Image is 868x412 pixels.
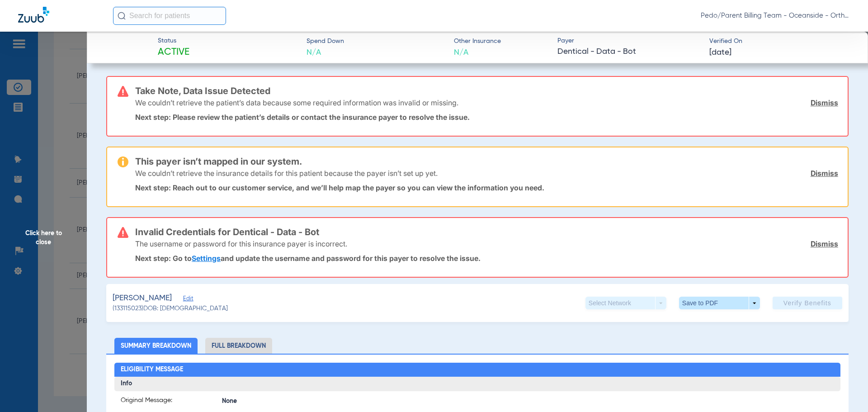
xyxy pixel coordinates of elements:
h3: This payer isn’t mapped in our system. [135,157,838,166]
p: The username or password for this insurance payer is incorrect. [135,239,347,248]
p: Next step: Please review the patient’s details or contact the insurance payer to resolve the issue. [135,113,838,122]
p: We couldn’t retrieve the insurance details for this patient because the payer isn’t set up yet. [135,169,438,178]
a: Settings [192,254,221,263]
img: Zuub Logo [18,7,49,23]
span: N/A [454,47,501,58]
img: Search Icon [118,12,126,20]
li: Summary Breakdown [114,338,198,354]
li: Full Breakdown [205,338,272,354]
img: error-icon [118,86,128,97]
span: Status [158,36,189,46]
a: Dismiss [811,98,838,107]
p: We couldn’t retrieve the patient’s data because some required information was invalid or missing. [135,98,458,107]
span: Pedo/Parent Billing Team - Oceanside - Ortho | The Super Dentists [701,11,850,20]
img: error-icon [118,227,128,238]
input: Search for patients [113,7,226,25]
span: Original Message: [121,396,222,407]
span: Edit [183,295,191,304]
span: Other Insurance [454,37,501,46]
a: Dismiss [811,169,838,178]
span: None [222,397,835,406]
span: [PERSON_NAME] [113,293,172,304]
h3: Info [114,377,841,391]
span: Payer [557,36,702,46]
h3: Invalid Credentials for Dentical - Data - Bot [135,227,838,237]
iframe: Chat Widget [823,369,868,412]
span: N/A [307,47,344,58]
span: (133115023) DOB: [DEMOGRAPHIC_DATA] [113,304,228,313]
img: warning-icon [118,156,128,167]
p: Next step: Go to and update the username and password for this payer to resolve the issue. [135,254,838,263]
h2: Eligibility Message [114,363,841,377]
h3: Take Note, Data Issue Detected [135,86,838,95]
span: Spend Down [307,37,344,46]
span: Verified On [709,37,854,46]
span: [DATE] [709,47,731,58]
button: Save to PDF [679,297,760,309]
a: Dismiss [811,239,838,248]
p: Next step: Reach out to our customer service, and we’ll help map the payer so you can view the in... [135,183,838,192]
span: Dentical - Data - Bot [557,46,702,57]
span: Active [158,46,189,59]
